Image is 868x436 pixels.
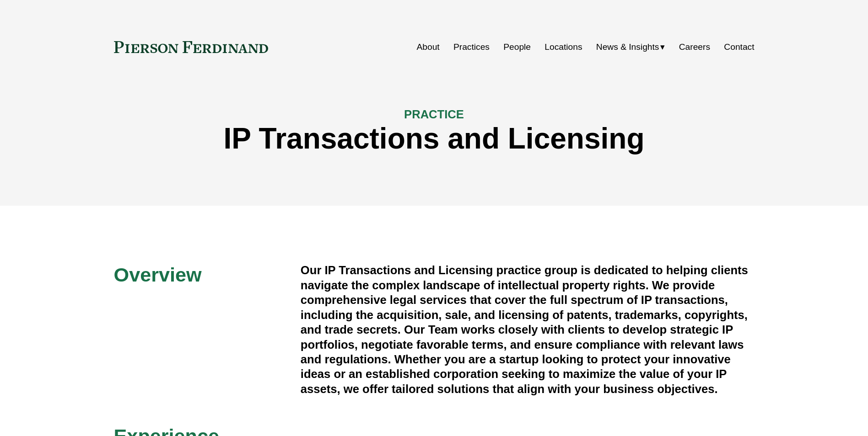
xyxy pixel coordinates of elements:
span: News & Insights [596,39,659,55]
h4: Our IP Transactions and Licensing practice group is dedicated to helping clients navigate the com... [301,263,755,396]
a: Practices [453,38,490,56]
span: PRACTICE [404,108,464,121]
span: Overview [114,264,202,286]
h1: IP Transactions and Licensing [114,122,755,155]
a: folder dropdown [596,38,665,56]
a: People [503,38,531,56]
a: Locations [545,38,582,56]
a: Careers [679,38,710,56]
a: About [417,38,440,56]
a: Contact [724,38,754,56]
